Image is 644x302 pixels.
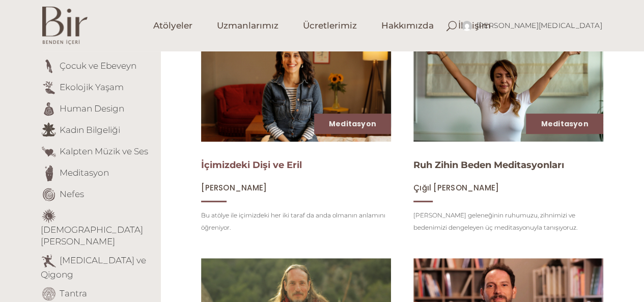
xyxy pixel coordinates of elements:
[413,209,603,234] p: [PERSON_NAME] geleneğinin ruhumuzu, zihnimizi ve bedenimizi dengeleyen üç meditasyonuyla tanışıyo...
[60,60,136,70] a: Çocuk ve Ebeveyn
[413,159,564,171] a: Ruh Zihin Beden Meditasyonları
[60,188,84,199] a: Nefes
[60,288,87,298] a: Tantra
[329,119,376,129] a: Meditasyon
[201,182,267,193] span: [PERSON_NAME]
[60,146,148,156] a: Kalpten Müzik ve Ses
[41,255,146,280] a: [MEDICAL_DATA] ve Qigong
[477,21,602,30] span: [PERSON_NAME][MEDICAL_DATA]
[60,103,124,113] a: Human Design
[60,81,124,92] a: Ekolojik Yaşam
[41,225,143,246] a: [DEMOGRAPHIC_DATA][PERSON_NAME]
[381,20,434,32] span: Hakkımızda
[303,20,357,32] span: Ücretlerimiz
[541,119,588,129] a: Meditasyon
[413,183,499,193] a: Çığıl [PERSON_NAME]
[201,209,391,234] p: Bu atölye ile içimizdeki her iki taraf da anda olmanın anlamını öğreniyor.
[60,124,120,134] a: Kadın Bilgeliği
[413,182,499,193] span: Çığıl [PERSON_NAME]
[201,159,302,171] a: İçimizdeki Dişi ve Eril
[217,20,278,32] span: Uzmanlarımız
[201,183,267,193] a: [PERSON_NAME]
[153,20,192,32] span: Atölyeler
[60,167,109,177] a: Meditasyon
